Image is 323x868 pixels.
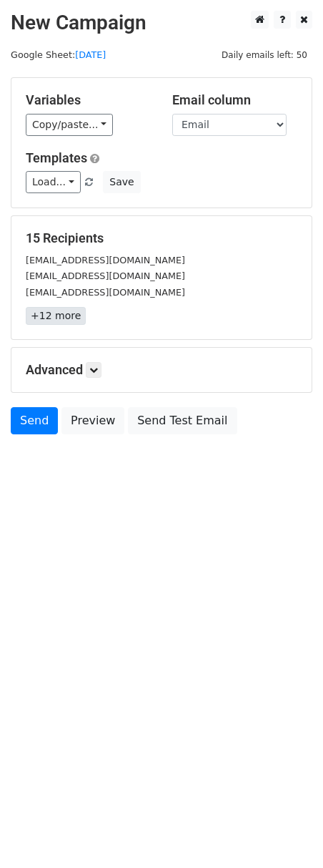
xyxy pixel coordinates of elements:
[128,407,237,434] a: Send Test Email
[26,92,151,108] h5: Variables
[217,49,312,60] a: Daily emails left: 50
[26,270,185,281] small: [EMAIL_ADDRESS][DOMAIN_NAME]
[172,92,297,108] h5: Email column
[26,150,87,165] a: Templates
[252,799,323,868] iframe: Chat Widget
[26,362,297,378] h5: Advanced
[11,407,58,434] a: Send
[11,49,106,60] small: Google Sheet:
[26,230,297,246] h5: 15 Recipients
[26,114,113,136] a: Copy/paste...
[26,307,86,325] a: +12 more
[26,287,185,298] small: [EMAIL_ADDRESS][DOMAIN_NAME]
[75,49,106,60] a: [DATE]
[61,407,124,434] a: Preview
[26,255,185,265] small: [EMAIL_ADDRESS][DOMAIN_NAME]
[26,171,81,193] a: Load...
[11,11,312,35] h2: New Campaign
[217,47,312,63] span: Daily emails left: 50
[103,171,140,193] button: Save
